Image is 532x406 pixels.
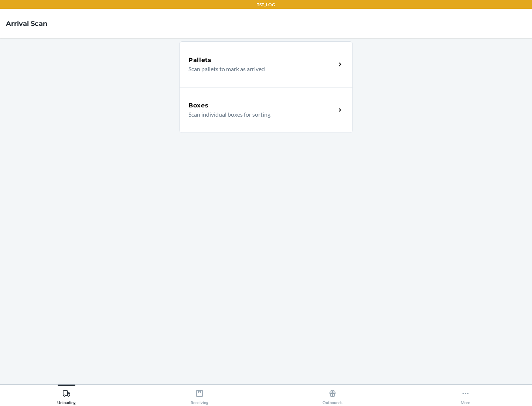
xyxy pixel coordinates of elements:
div: Outbounds [323,386,342,405]
div: More [461,386,470,405]
button: Receiving [133,385,266,405]
div: Receiving [191,386,208,405]
h5: Boxes [188,101,209,110]
p: Scan pallets to mark as arrived [188,65,330,73]
div: Unloading [57,386,76,405]
button: More [399,385,532,405]
h5: Pallets [188,56,212,65]
h4: Arrival Scan [6,19,47,28]
a: BoxesScan individual boxes for sorting [179,87,353,133]
p: Scan individual boxes for sorting [188,110,330,119]
button: Outbounds [266,385,399,405]
a: PalletsScan pallets to mark as arrived [179,41,353,87]
p: TST_LOG [257,1,275,8]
